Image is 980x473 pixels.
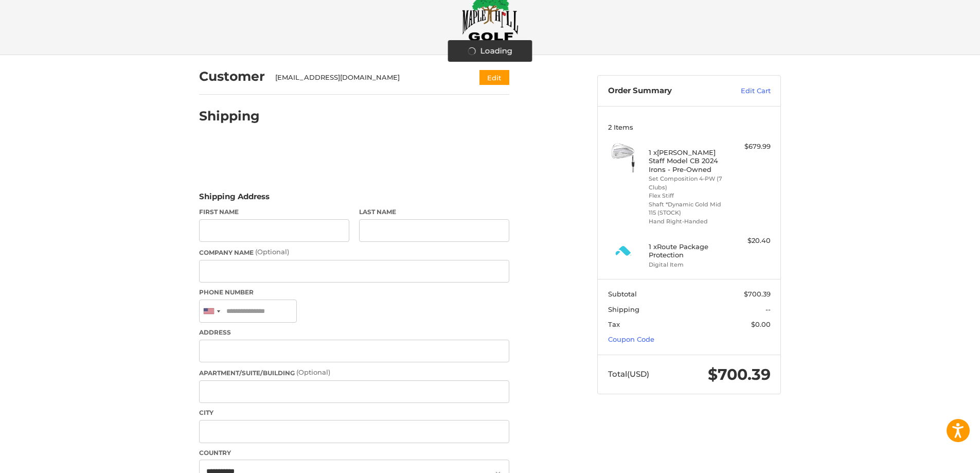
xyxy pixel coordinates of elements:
[199,367,509,378] label: Apartment/Suite/Building
[199,191,270,207] legend: Shipping Address
[200,300,223,322] div: United States: +1
[744,290,771,298] span: $700.39
[649,200,727,217] li: Shaft *Dynamic Gold Mid 115 (STOCK)
[649,242,727,259] h4: 1 x Route Package Protection
[649,260,727,269] li: Digital Item
[480,45,512,57] span: Loading
[608,320,620,328] span: Tax
[199,408,509,417] label: City
[199,328,509,337] label: Address
[199,207,349,217] label: First Name
[608,123,771,131] h3: 2 Items
[751,320,771,328] span: $0.00
[608,335,654,343] a: Coupon Code
[649,148,727,173] h4: 1 x [PERSON_NAME] Staff Model CB 2024 Irons - Pre-Owned
[199,448,509,458] label: Country
[479,70,509,85] button: Edit
[296,368,330,376] small: (Optional)
[649,174,727,191] li: Set Composition 4-PW (7 Clubs)
[199,288,509,297] label: Phone Number
[199,247,509,257] label: Company Name
[608,290,637,298] span: Subtotal
[608,86,719,96] h3: Order Summary
[730,142,771,152] div: $679.99
[199,108,260,124] h2: Shipping
[199,68,265,84] h2: Customer
[765,305,771,313] span: --
[608,369,649,379] span: Total (USD)
[649,217,727,226] li: Hand Right-Handed
[275,73,460,83] div: [EMAIL_ADDRESS][DOMAIN_NAME]
[708,365,771,384] span: $700.39
[359,207,509,217] label: Last Name
[608,305,639,313] span: Shipping
[649,191,727,200] li: Flex Stiff
[730,236,771,246] div: $20.40
[719,86,771,96] a: Edit Cart
[255,248,289,256] small: (Optional)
